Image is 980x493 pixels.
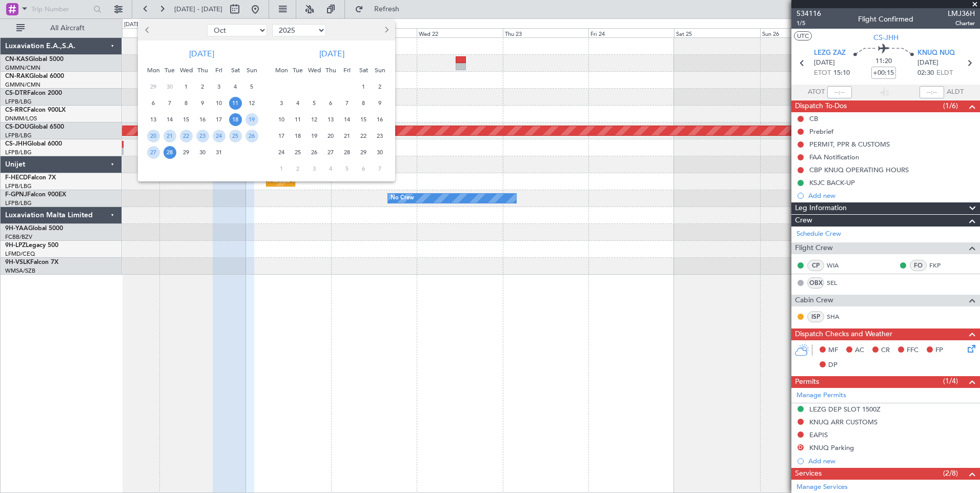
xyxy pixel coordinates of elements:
[243,111,260,128] div: 19-10-2025
[213,97,226,110] span: 10
[341,162,354,175] span: 5
[339,144,355,160] div: 28-11-2025
[196,97,209,110] span: 9
[194,144,211,160] div: 30-10-2025
[308,97,321,110] span: 5
[292,130,304,142] span: 18
[290,160,306,177] div: 2-12-2025
[322,62,339,78] div: Thu
[227,111,243,128] div: 18-10-2025
[211,95,227,111] div: 10-10-2025
[374,130,386,142] span: 23
[227,128,243,144] div: 25-10-2025
[180,130,193,142] span: 22
[292,113,304,126] span: 11
[372,78,388,95] div: 2-11-2025
[324,113,337,126] span: 13
[273,160,290,177] div: 1-12-2025
[374,162,386,175] span: 7
[178,95,194,111] div: 8-10-2025
[246,113,258,126] span: 19
[211,111,227,128] div: 17-10-2025
[275,130,288,142] span: 17
[178,144,194,160] div: 29-10-2025
[145,78,161,95] div: 29-9-2025
[339,95,355,111] div: 7-11-2025
[145,128,161,144] div: 20-10-2025
[355,128,372,144] div: 22-11-2025
[339,128,355,144] div: 21-11-2025
[290,62,306,78] div: Tue
[341,97,354,110] span: 7
[355,144,372,160] div: 29-11-2025
[306,62,322,78] div: Wed
[339,111,355,128] div: 14-11-2025
[243,128,260,144] div: 26-10-2025
[273,95,290,111] div: 3-11-2025
[357,146,370,159] span: 29
[164,113,176,126] span: 14
[322,128,339,144] div: 20-11-2025
[211,78,227,95] div: 3-10-2025
[227,62,243,78] div: Sat
[213,146,226,159] span: 31
[372,128,388,144] div: 23-11-2025
[213,113,226,126] span: 17
[145,95,161,111] div: 6-10-2025
[292,146,304,159] span: 25
[322,144,339,160] div: 27-11-2025
[292,97,304,110] span: 4
[161,95,178,111] div: 7-10-2025
[372,62,388,78] div: Sun
[180,80,193,93] span: 1
[339,62,355,78] div: Fri
[357,97,370,110] span: 8
[306,95,322,111] div: 5-11-2025
[194,62,211,78] div: Thu
[355,95,372,111] div: 8-11-2025
[324,162,337,175] span: 4
[308,130,321,142] span: 19
[180,113,193,126] span: 15
[306,128,322,144] div: 19-11-2025
[161,78,178,95] div: 30-9-2025
[246,130,258,142] span: 26
[374,80,386,93] span: 2
[164,146,176,159] span: 28
[290,128,306,144] div: 18-11-2025
[196,130,209,142] span: 23
[142,22,153,38] button: Previous month
[227,95,243,111] div: 11-10-2025
[213,130,226,142] span: 24
[308,162,321,175] span: 3
[161,111,178,128] div: 14-10-2025
[273,144,290,160] div: 24-11-2025
[243,62,260,78] div: Sun
[357,130,370,142] span: 22
[374,146,386,159] span: 30
[164,130,176,142] span: 21
[341,130,354,142] span: 21
[324,146,337,159] span: 27
[147,130,160,142] span: 20
[357,113,370,126] span: 15
[194,95,211,111] div: 9-10-2025
[355,62,372,78] div: Sat
[196,146,209,159] span: 30
[306,111,322,128] div: 12-11-2025
[207,24,267,36] select: Select month
[145,62,161,78] div: Mon
[341,113,354,126] span: 14
[306,160,322,177] div: 3-12-2025
[275,146,288,159] span: 24
[161,144,178,160] div: 28-10-2025
[292,162,304,175] span: 2
[180,97,193,110] span: 8
[341,146,354,159] span: 28
[372,160,388,177] div: 7-12-2025
[161,128,178,144] div: 21-10-2025
[357,80,370,93] span: 1
[355,160,372,177] div: 6-12-2025
[194,78,211,95] div: 2-10-2025
[290,95,306,111] div: 4-11-2025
